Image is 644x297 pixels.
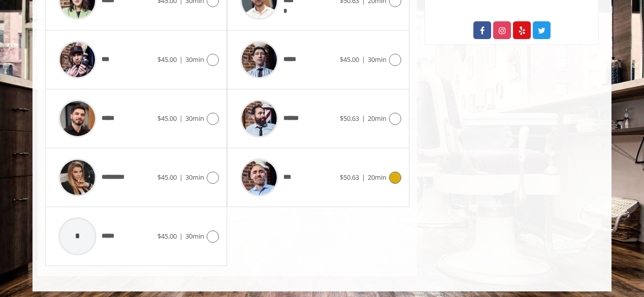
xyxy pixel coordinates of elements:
[362,114,365,123] span: |
[179,232,183,241] span: |
[157,114,177,123] span: $45.00
[157,55,177,64] span: $45.00
[368,114,387,123] span: 20min
[179,55,183,64] span: |
[368,55,387,64] span: 30min
[368,173,387,182] span: 20min
[179,114,183,123] span: |
[179,173,183,182] span: |
[185,55,204,64] span: 30min
[362,55,365,64] span: |
[157,173,177,182] span: $45.00
[157,232,177,241] span: $45.00
[185,173,204,182] span: 30min
[185,232,204,241] span: 30min
[340,173,359,182] span: $50.63
[185,114,204,123] span: 30min
[340,114,359,123] span: $50.63
[362,173,365,182] span: |
[340,55,359,64] span: $45.00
